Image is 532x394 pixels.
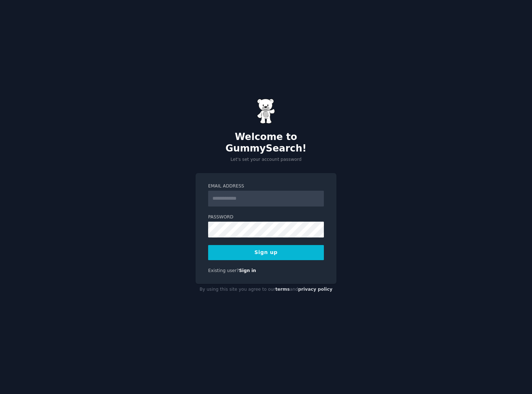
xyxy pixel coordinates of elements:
p: Let's set your account password [196,157,336,163]
span: Existing user? [208,268,239,273]
h2: Welcome to GummySearch! [196,131,336,154]
div: By using this site you agree to our and [196,284,336,295]
button: Sign up [208,245,324,260]
a: terms [275,287,290,292]
label: Email Address [208,183,324,190]
img: Gummy Bear [257,99,275,124]
a: Sign in [239,268,256,273]
label: Password [208,214,324,221]
a: privacy policy [298,287,332,292]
